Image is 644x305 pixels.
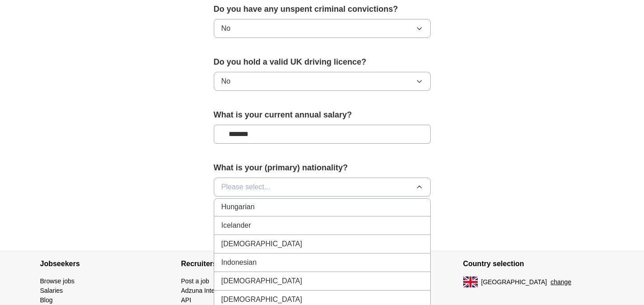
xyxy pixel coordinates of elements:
button: Please select... [214,178,431,197]
span: Hungarian [221,202,255,212]
button: change [550,277,571,287]
span: Icelander [221,220,251,231]
label: What is your (primary) nationality? [214,162,431,174]
label: Do you hold a valid UK driving licence? [214,56,431,68]
span: Please select... [221,182,271,192]
h4: Country selection [463,251,604,277]
span: [DEMOGRAPHIC_DATA] [221,239,302,249]
span: No [221,23,230,34]
label: Do you have any unspent criminal convictions? [214,3,431,15]
img: UK flag [463,277,478,287]
a: Blog [40,296,53,304]
span: [DEMOGRAPHIC_DATA] [221,276,302,286]
a: Salaries [40,287,63,294]
a: Post a job [181,277,209,285]
a: Browse jobs [40,277,75,285]
span: No [221,76,230,87]
button: No [214,19,431,38]
a: Adzuna Intelligence [181,287,236,294]
span: Indonesian [221,257,257,268]
span: [GEOGRAPHIC_DATA] [481,277,547,287]
label: What is your current annual salary? [214,109,431,121]
a: API [181,296,192,304]
button: No [214,72,431,91]
span: [DEMOGRAPHIC_DATA] [221,294,302,305]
